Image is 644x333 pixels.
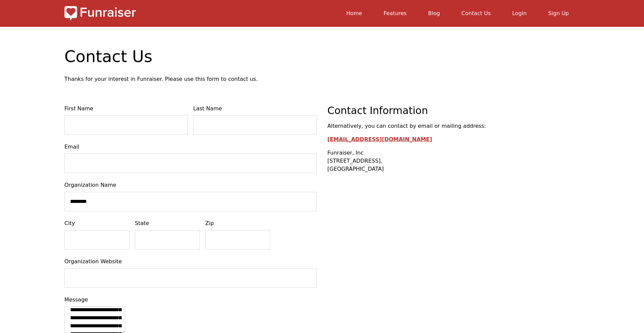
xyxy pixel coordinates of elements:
[327,136,432,143] a: [EMAIL_ADDRESS][DOMAIN_NAME]
[512,10,527,16] a: Login
[327,150,364,156] strong: Funraiser, Inc
[64,219,129,227] label: City
[205,219,270,227] label: Zip
[383,10,407,16] a: Features
[327,105,580,117] h2: Contact Information
[548,10,569,16] a: Sign Up
[64,5,136,21] img: Logo
[327,149,580,173] p: [STREET_ADDRESS], [GEOGRAPHIC_DATA]
[64,296,317,304] label: Message
[135,219,200,227] label: State
[64,75,580,83] p: Thanks for your interest in Funraiser. Please use this form to contact us.
[346,10,362,16] a: Home
[64,48,580,64] h1: Contact Us
[64,143,317,151] label: Email
[141,5,580,21] nav: main
[428,10,440,16] a: Blog
[327,122,580,130] p: Alternatively, you can contact by email or mailing address:
[64,105,188,113] label: First Name
[462,10,491,16] a: Contact Us
[64,258,317,266] label: Organization Website
[193,105,317,113] label: Last Name
[64,181,317,189] label: Organization Name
